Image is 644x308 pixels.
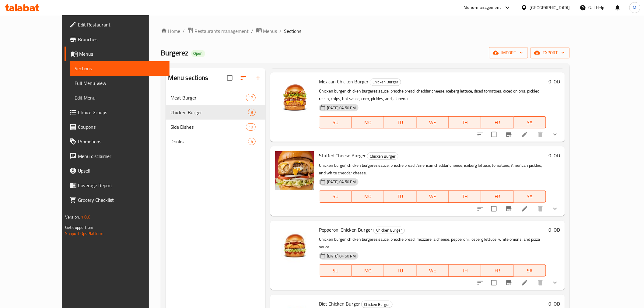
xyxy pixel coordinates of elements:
span: Restaurants management [195,27,249,35]
div: items [246,94,256,101]
span: FR [484,118,511,127]
span: Full Menu View [75,79,165,87]
div: Chicken Burger9 [166,105,266,120]
li: / [183,27,185,35]
span: [DATE] 04:50 PM [324,253,358,259]
span: SU [322,266,349,275]
button: MO [352,116,384,128]
button: delete [533,201,548,216]
a: Choice Groups [65,105,170,120]
span: Drinks [171,138,248,145]
div: Chicken Burger [361,301,393,308]
span: Side Dishes [171,123,246,131]
img: Mexican Chicken Burger [275,77,314,116]
span: TH [451,192,479,201]
a: Edit menu item [521,205,528,212]
a: Upsell [65,163,170,178]
button: FR [481,191,513,203]
button: TH [449,191,481,203]
span: Chicken Burger [370,79,401,86]
span: MO [354,266,382,275]
span: Coverage Report [78,182,165,189]
span: [DATE] 04:50 PM [324,105,358,111]
button: MO [352,264,384,277]
span: TU [387,192,414,201]
span: Get support on: [65,223,93,231]
span: WE [419,192,446,201]
span: Stuffed Cheese Burger [319,151,366,160]
div: Open [191,50,205,57]
p: Chicken burger, chicken burgerez sauce, brioche bread, mozzarella cheese, pepperoni, iceberg lett... [319,236,546,251]
span: 17 [246,95,255,101]
button: sort-choices [473,275,488,290]
h2: Menu sections [168,73,208,82]
button: TU [384,116,416,128]
span: FR [484,266,511,275]
span: Sections [75,65,165,72]
span: Open [191,51,205,56]
span: Chicken Burger [171,109,248,116]
span: Sort sections [236,71,251,85]
button: FR [481,116,513,128]
button: Branch-specific-item [502,127,516,142]
span: Chicken Burger [374,227,404,234]
span: TH [451,118,479,127]
h6: 0 IQD [548,299,560,308]
svg: Show Choices [551,279,559,286]
span: TU [387,266,414,275]
span: WE [419,118,446,127]
span: SA [516,192,544,201]
li: / [280,27,282,35]
button: SA [514,191,546,203]
span: Menus [263,27,277,35]
span: SU [322,118,349,127]
a: Restaurants management [187,27,249,35]
button: SA [514,264,546,277]
span: TU [387,118,414,127]
div: Chicken Burger [370,79,401,86]
button: MO [352,191,384,203]
span: Upsell [78,167,165,174]
span: Coupons [78,123,165,131]
svg: Show Choices [551,205,559,212]
span: Edit Menu [75,94,165,101]
span: Edit Restaurant [78,21,165,28]
a: Promotions [65,134,170,149]
span: MO [354,118,382,127]
a: Branches [65,32,170,47]
button: TU [384,264,416,277]
span: Burgerez [161,46,189,60]
a: Grocery Checklist [65,193,170,207]
button: WE [417,264,449,277]
button: TU [384,191,416,203]
button: SU [319,264,352,277]
span: TH [451,266,479,275]
a: Edit Menu [70,90,170,105]
button: Branch-specific-item [502,201,516,216]
div: Chicken Burger [373,227,405,234]
h6: 0 IQD [548,77,560,86]
button: show more [548,127,562,142]
span: Chicken Burger [362,301,392,308]
a: Coverage Report [65,178,170,193]
button: sort-choices [473,127,488,142]
button: export [530,47,570,58]
a: Support.OpsPlatform [65,229,104,237]
span: Version: [65,213,80,221]
a: Edit menu item [521,131,528,138]
span: Menus [79,50,165,58]
div: Menu-management [464,4,501,11]
span: Select to update [488,202,500,215]
span: Select all sections [223,72,236,84]
button: delete [533,275,548,290]
span: export [535,49,565,57]
nav: breadcrumb [161,27,570,35]
p: Chicken burger, chicken burgerez sauce, brioche bread, cheddar cheese, iceberg lettuce, diced tom... [319,87,546,103]
a: Menus [65,47,170,61]
a: Edit Restaurant [65,17,170,32]
button: SU [319,116,352,128]
button: TH [449,264,481,277]
p: Chicken burger, chicken burgerez sauce, brioche bread, American cheddar cheese, iceberg lettuce, ... [319,162,546,177]
span: [DATE] 04:50 PM [324,179,358,185]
